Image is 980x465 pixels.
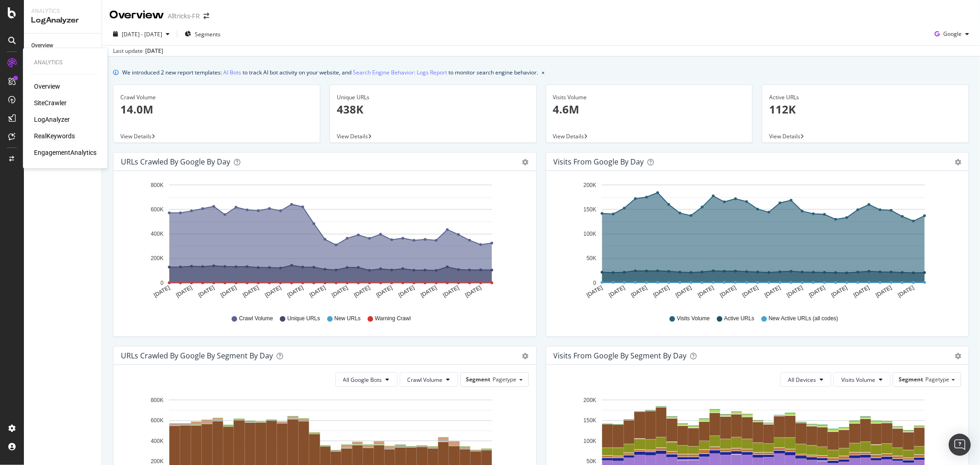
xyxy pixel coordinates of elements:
[408,376,443,384] span: Crawl Volume
[120,132,152,140] span: View Details
[239,315,273,323] span: Crawl Volume
[204,13,209,19] div: arrow-right-arrow-left
[220,284,238,299] text: [DATE]
[353,284,371,299] text: [DATE]
[120,93,313,102] div: Crawl Volume
[522,353,529,359] div: gear
[786,284,804,299] text: [DATE]
[769,102,962,117] p: 112K
[586,255,596,262] text: 50K
[34,82,60,91] a: Overview
[724,315,754,323] span: Active URLs
[31,15,94,26] div: LogAnalyzer
[697,284,715,299] text: [DATE]
[353,68,447,77] a: Search Engine Behavior: Logs Report
[286,284,305,299] text: [DATE]
[874,284,893,299] text: [DATE]
[34,99,67,108] div: SiteCrawler
[583,206,596,213] text: 150K
[400,372,458,387] button: Crawl Volume
[337,102,529,117] p: 438K
[264,284,282,299] text: [DATE]
[833,372,890,387] button: Visits Volume
[197,284,215,299] text: [DATE]
[899,375,923,383] span: Segment
[607,284,626,299] text: [DATE]
[151,397,164,403] text: 800K
[630,284,648,299] text: [DATE]
[120,102,313,117] p: 14.0M
[151,182,164,188] text: 800K
[195,30,221,38] span: Segments
[554,178,957,306] svg: A chart.
[788,376,816,384] span: All Devices
[769,93,962,102] div: Active URLs
[308,284,327,299] text: [DATE]
[466,375,491,383] span: Segment
[949,434,971,456] div: Open Intercom Messenger
[122,30,162,38] span: [DATE] - [DATE]
[168,11,200,21] div: Alltricks-FR
[34,148,96,158] a: EngagementAnalytics
[113,68,969,77] div: info banner
[677,315,710,323] span: Visits Volume
[34,59,96,67] div: Analytics
[522,159,529,165] div: gear
[375,284,394,299] text: [DATE]
[109,27,173,41] button: [DATE] - [DATE]
[122,68,538,77] div: We introduced 2 new report templates: to track AI bot activity on your website, and to monitor se...
[31,41,95,51] a: Overview
[419,284,438,299] text: [DATE]
[583,231,596,237] text: 100K
[897,284,915,299] text: [DATE]
[780,372,831,387] button: All Devices
[553,102,746,117] p: 4.6M
[553,93,746,102] div: Visits Volume
[741,284,759,299] text: [DATE]
[925,375,949,383] span: Pagetype
[151,438,164,444] text: 400K
[175,284,193,299] text: [DATE]
[464,284,482,299] text: [DATE]
[397,284,416,299] text: [DATE]
[160,280,164,286] text: 0
[287,315,320,323] span: Unique URLs
[583,438,596,444] text: 100K
[763,284,782,299] text: [DATE]
[153,284,171,299] text: [DATE]
[34,132,75,141] a: RealKeywords
[31,7,94,15] div: Analytics
[334,315,361,323] span: New URLs
[337,132,368,140] span: View Details
[955,159,961,165] div: gear
[121,351,273,360] div: URLs Crawled by Google By Segment By Day
[113,47,163,55] div: Last update
[539,66,547,79] button: close banner
[808,284,826,299] text: [DATE]
[337,93,529,102] div: Unique URLs
[830,284,848,299] text: [DATE]
[674,284,693,299] text: [DATE]
[331,284,349,299] text: [DATE]
[31,41,53,51] div: Overview
[121,178,525,306] svg: A chart.
[841,376,875,384] span: Visits Volume
[554,351,687,360] div: Visits from Google By Segment By Day
[586,458,596,465] text: 50K
[585,284,604,299] text: [DATE]
[583,397,596,403] text: 200K
[109,7,164,23] div: Overview
[583,182,596,188] text: 200K
[554,157,644,166] div: Visits from Google by day
[34,115,70,125] a: LogAnalyzer
[719,284,737,299] text: [DATE]
[943,30,962,38] span: Google
[223,68,241,77] a: AI Bots
[955,353,961,359] div: gear
[151,255,164,262] text: 200K
[442,284,460,299] text: [DATE]
[652,284,670,299] text: [DATE]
